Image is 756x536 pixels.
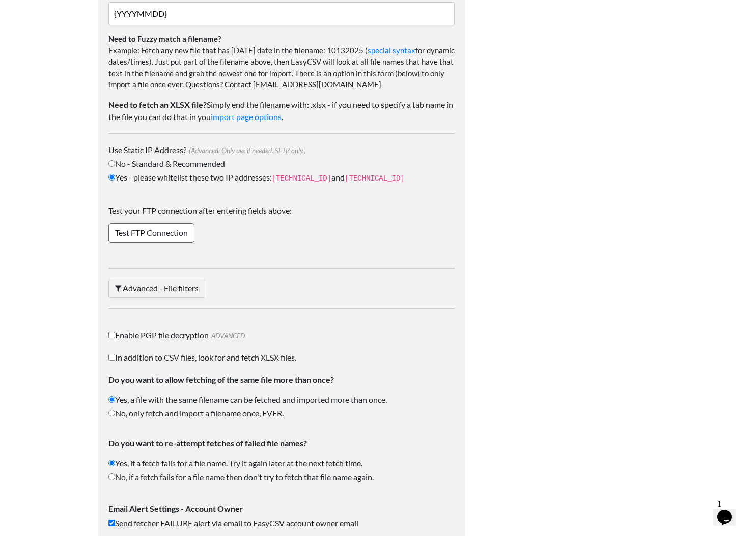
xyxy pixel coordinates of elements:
label: Do you want to re-attempt fetches of failed file names? [108,437,455,450]
a: Test FTP Connection [108,223,194,243]
input: Yes - please whitelist these two IP addresses:[TECHNICAL_ID]and[TECHNICAL_ID] [108,174,115,181]
span: (Advanced: Only use if needed. SFTP only.) [186,146,306,155]
label: Test your FTP connection after entering fields above: [108,204,455,222]
iframe: chat widget [713,495,746,526]
label: No - Standard & Recommended [108,158,455,170]
label: Do you want to allow fetching of the same file more than once? [108,374,455,386]
code: [TECHNICAL_ID] [345,174,405,183]
code: [TECHNICAL_ID] [272,174,332,183]
a: special syntax [368,46,415,55]
input: example filename: leads_from_hubspot.csv [108,2,455,25]
input: Yes, if a fetch fails for a file name. Try it again later at the next fetch time. [108,460,115,466]
input: In addition to CSV files, look for and fetch XLSX files. [108,354,115,361]
strong: Need to fetch an XLSX file? [108,100,207,109]
label: Yes, a file with the same filename can be fetched and imported more than once. [108,394,455,406]
span: ADVANCED [209,332,245,340]
label: No, if a fetch fails for a file name then don't try to fetch that file name again. [108,471,455,483]
a: import page options [211,112,282,122]
strong: Need to Fuzzy match a filename? [108,34,221,43]
input: No, only fetch and import a filename once, EVER. [108,410,115,416]
label: Yes, if a fetch fails for a file name. Try it again later at the next fetch time. [108,457,455,469]
label: No, only fetch and import a filename once, EVER. [108,407,455,420]
label: Use Static IP Address? [108,144,455,156]
input: Send fetcher FAILURE alert via email to EasyCSV account owner email [108,520,115,526]
label: Enable PGP file decryption [108,329,455,341]
a: Advanced - File filters [108,279,205,298]
input: Yes, a file with the same filename can be fetched and imported more than once. [108,396,115,403]
p: Example: Fetch any new file that has [DATE] date in the filename: 10132025 ( for dynamic dates/ti... [108,25,455,91]
p: Simply end the filename with: .xlsx - if you need to specify a tab name in the file you can do th... [108,99,455,123]
strong: Email Alert Settings - Account Owner [108,503,243,513]
input: Enable PGP file decryptionADVANCED [108,332,115,338]
label: Send fetcher FAILURE alert via email to EasyCSV account owner email [108,517,455,529]
input: No, if a fetch fails for a file name then don't try to fetch that file name again. [108,473,115,480]
input: No - Standard & Recommended [108,160,115,167]
label: In addition to CSV files, look for and fetch XLSX files. [108,351,455,364]
label: Yes - please whitelist these two IP addresses: and [108,171,455,184]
